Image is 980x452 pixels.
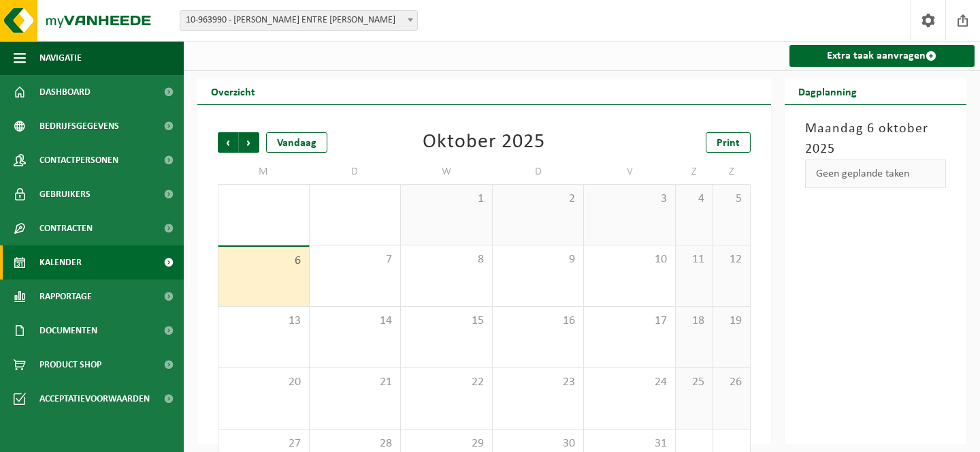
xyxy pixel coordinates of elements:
span: Navigatie [39,41,82,75]
span: 16 [500,314,577,329]
span: Acceptatievoorwaarden [39,382,150,416]
span: 13 [225,314,302,329]
span: Vorige [218,132,238,153]
span: 4 [683,192,706,207]
span: 3 [591,192,668,207]
td: W [401,160,493,184]
span: 10 [591,252,668,267]
span: 23 [500,375,577,390]
span: 29 [408,436,485,451]
span: 8 [408,252,485,267]
span: 19 [720,314,743,329]
td: D [310,160,402,184]
span: 20 [225,375,302,390]
h2: Overzicht [197,78,269,104]
span: 6 [225,254,302,269]
span: Rapportage [39,280,92,314]
span: 11 [683,252,706,267]
span: 27 [225,436,302,451]
span: Contracten [39,211,93,245]
span: 18 [683,314,706,329]
span: Documenten [39,314,97,348]
div: Oktober 2025 [423,132,545,153]
td: Z [713,160,751,184]
span: Volgende [239,132,259,153]
span: Product Shop [39,348,101,382]
span: 12 [720,252,743,267]
span: Dashboard [39,75,91,109]
td: V [584,160,676,184]
span: 2 [500,192,577,207]
span: 1 [408,192,485,207]
td: Z [676,160,713,184]
span: 15 [408,314,485,329]
span: Print [717,138,740,149]
h2: Dagplanning [785,78,870,104]
span: 28 [316,436,394,451]
a: Extra taak aanvragen [789,45,975,67]
span: 14 [316,314,394,329]
a: Print [706,132,751,153]
span: 26 [720,375,743,390]
span: 17 [591,314,668,329]
div: Vandaag [266,132,327,153]
span: 21 [316,375,394,390]
span: 25 [683,375,706,390]
span: 5 [720,192,743,207]
span: 10-963990 - BERTIEN MAUWS- CHALET ENTRE AMIS - BRAKEL [180,10,418,31]
span: Kalender [39,245,82,280]
span: 7 [316,252,394,267]
td: M [218,160,310,184]
span: Contactpersonen [39,143,118,177]
span: 31 [591,436,668,451]
span: 30 [500,436,577,451]
span: Bedrijfsgegevens [39,109,119,143]
div: Geen geplande taken [805,160,947,188]
span: 22 [408,375,485,390]
h3: Maandag 6 oktober 2025 [805,119,947,160]
span: 10-963990 - BERTIEN MAUWS- CHALET ENTRE AMIS - BRAKEL [180,11,417,30]
span: 9 [500,252,577,267]
td: D [493,160,585,184]
span: Gebruikers [39,177,91,211]
span: 24 [591,375,668,390]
